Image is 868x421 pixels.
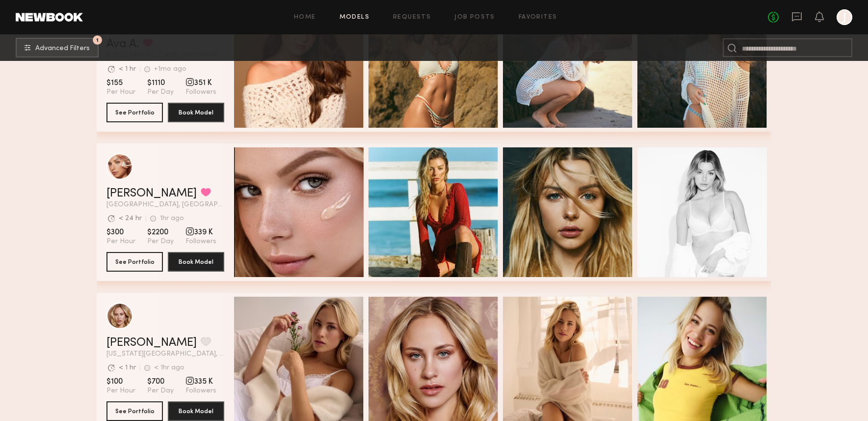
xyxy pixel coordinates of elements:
[106,227,135,237] span: $300
[185,237,216,246] span: Followers
[185,377,216,387] span: 335 K
[147,237,174,246] span: Per Day
[168,252,224,272] button: Book Model
[106,88,135,97] span: Per Hour
[119,215,142,222] div: < 24 hr
[106,103,163,122] button: See Portfolio
[106,237,135,246] span: Per Hour
[454,14,495,21] a: Job Posts
[294,14,316,21] a: Home
[96,38,99,42] span: 1
[16,38,99,57] button: 1Advanced Filters
[185,387,216,395] span: Followers
[35,45,90,52] span: Advanced Filters
[106,188,197,199] a: [PERSON_NAME]
[147,377,174,387] span: $700
[837,9,852,25] a: J
[519,14,557,21] a: Favorites
[106,401,163,421] button: See Portfolio
[106,351,224,358] span: [US_STATE][GEOGRAPHIC_DATA], [GEOGRAPHIC_DATA]
[106,252,163,272] button: See Portfolio
[168,103,224,122] button: Book Model
[106,387,135,395] span: Per Hour
[185,78,216,88] span: 351 K
[119,365,136,371] div: < 1 hr
[154,66,186,73] div: +1mo ago
[340,14,369,21] a: Models
[147,227,174,237] span: $2200
[168,401,224,421] button: Book Model
[154,365,184,371] div: < 1hr ago
[185,88,216,97] span: Followers
[147,88,174,97] span: Per Day
[106,78,135,88] span: $155
[106,201,224,208] span: [GEOGRAPHIC_DATA], [GEOGRAPHIC_DATA]
[119,66,136,73] div: < 1 hr
[147,387,174,395] span: Per Day
[147,78,174,88] span: $1110
[185,227,216,237] span: 339 K
[106,377,135,387] span: $100
[393,14,431,21] a: Requests
[106,337,197,349] a: [PERSON_NAME]
[160,215,184,222] div: 1hr ago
